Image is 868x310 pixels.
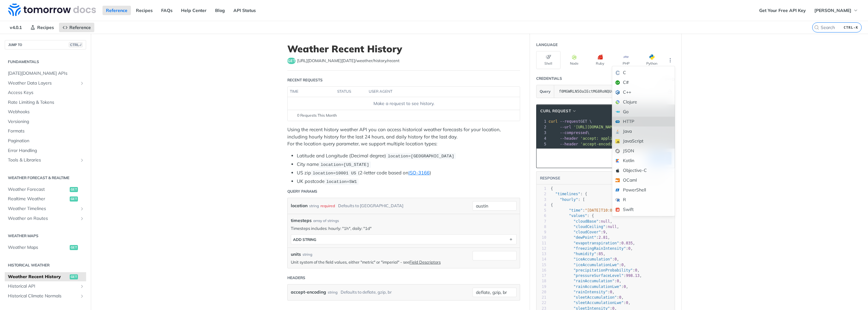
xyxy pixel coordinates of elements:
div: OCaml [612,175,675,185]
span: --compressed [560,131,587,135]
div: Make a request to see history. [290,100,517,107]
button: PHP [614,51,638,69]
div: PowerShell [612,185,675,195]
div: Recent Requests [287,77,323,83]
a: Weather TimelinesShow subpages for Weather Timelines [5,204,86,213]
span: "timelines" [555,192,580,196]
a: Historical Climate NormalsShow subpages for Historical Climate Normals [5,291,86,301]
div: JavaScript [612,136,675,146]
div: 9 [537,230,546,235]
span: "humidity" [573,252,596,256]
a: Weather Mapsget [5,243,86,252]
span: "iceAccumulation" [573,257,612,261]
a: Realtime Weatherget [5,194,86,204]
label: accept-encoding [291,288,326,297]
span: Historical API [8,283,78,290]
span: : , [551,230,608,234]
span: Error Handling [8,148,85,154]
span: : { [551,213,594,218]
a: Weather on RoutesShow subpages for Weather on Routes [5,214,86,223]
button: Shell [536,51,560,69]
span: Weather on Routes [8,215,78,222]
button: More Languages [666,56,675,65]
div: C# [612,78,675,87]
div: 2 [537,191,546,197]
p: Unit system of the field values, either "metric" or "imperial" - see [291,259,469,265]
div: 17 [537,273,546,278]
a: Weather Recent Historyget [5,272,86,282]
span: : , [551,252,606,256]
span: 'accept: application/json' [580,136,640,141]
svg: More ellipsis [667,57,673,63]
div: Clojure [612,97,675,107]
span: --header [560,136,578,141]
span: 0 Requests This Month [297,113,337,118]
div: 1 [537,119,547,124]
span: : { [551,192,587,196]
span: : , [551,295,624,300]
span: "rainAccumulation" [573,279,614,283]
div: 5 [537,141,547,147]
a: Tools & LibrariesShow subpages for Tools & Libraries [5,155,86,165]
div: C++ [612,87,675,97]
span: Versioning [8,119,85,125]
span: "[DATE]T10:00:00Z" [585,208,626,213]
span: Weather Recent History [8,274,68,280]
div: JSON [612,146,675,156]
h2: Historical Weather [5,262,86,268]
th: user agent [367,87,507,97]
span: --url [560,125,571,129]
th: time [288,87,335,97]
span: null [601,219,610,224]
div: string [309,201,319,210]
span: : , [551,219,612,224]
button: JUMP TOCTRL-/ [5,40,86,50]
div: Defaults to deflate, gzip, br [341,288,392,297]
h1: Weather Recent History [287,43,520,55]
a: Get Your Free API Key [756,6,809,15]
label: location [291,201,308,210]
kbd: CTRL-K [842,24,860,31]
span: Historical Climate Normals [8,293,78,299]
div: 3 [537,197,546,202]
div: required [320,201,335,210]
span: : , [551,225,619,229]
div: array of strings [313,218,339,224]
span: get [287,58,296,64]
span: 9 [603,230,605,234]
span: "iceAccumulationLwe" [573,263,619,267]
a: Error Handling [5,146,86,155]
a: Blog [212,6,228,15]
span: 0.035 [621,241,633,245]
span: Weather Forecast [8,186,68,193]
div: ADD string [293,237,316,242]
p: Using the recent history weather API you can access historical weather forecasts for your locatio... [287,126,520,148]
span: "rainAccumulationLwe" [573,284,621,289]
span: : , [551,290,614,294]
div: Go [612,107,675,117]
button: RESPONSE [540,175,560,181]
a: Field Descriptors [409,260,441,265]
span: "hourly" [560,197,578,202]
span: Rate Limiting & Tokens [8,99,85,106]
span: : , [551,301,630,305]
h2: Fundamentals [5,59,86,65]
p: Timesteps includes: hourly: "1h", daily: "1d" [291,225,517,231]
a: Historical APIShow subpages for Historical API [5,282,86,291]
div: 5 [537,208,546,213]
span: "sleetAccumulationLwe" [573,301,624,305]
span: "pressureSurfaceLevel" [573,273,624,278]
div: Headers [287,275,305,281]
span: \ [548,125,635,129]
span: "sleetAccumulation" [573,295,617,300]
span: Reference [69,25,91,30]
span: 0 [614,257,617,261]
span: 0 [619,295,621,300]
div: 21 [537,295,546,300]
span: "time" [569,208,583,213]
li: Latitude and Longitude (Decimal degree) [297,152,520,160]
span: location=[US_STATE] [320,162,369,167]
button: ADD string [291,235,516,244]
span: : , [551,273,642,278]
span: "freezingRainIntensity" [573,246,626,251]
